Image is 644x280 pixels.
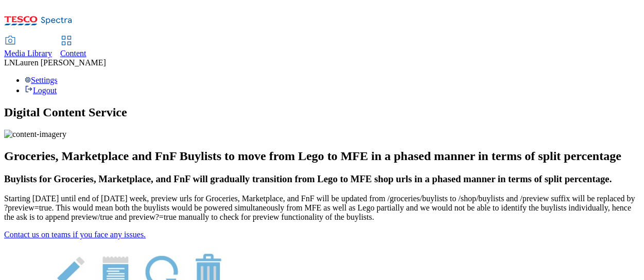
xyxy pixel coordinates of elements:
[4,49,52,58] span: Media Library
[25,86,57,95] a: Logout
[4,106,640,119] h1: Digital Content Service
[4,194,640,222] p: Starting [DATE] until end of [DATE] week, preview urls for Groceries, Marketplace, and FnF will b...
[4,130,66,139] img: content-imagery
[4,58,15,67] span: LN
[60,49,86,58] span: Content
[15,58,106,67] span: Lauren [PERSON_NAME]
[60,37,86,58] a: Content
[4,149,640,163] h2: Groceries, Marketplace and FnF Buylists to move from Lego to MFE in a phased manner in terms of s...
[4,230,146,239] a: Contact us on teams if you face any issues.
[4,173,640,185] h3: Buylists for Groceries, Marketplace, and FnF will gradually transition from Lego to MFE shop urls...
[4,37,52,58] a: Media Library
[25,76,58,84] a: Settings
